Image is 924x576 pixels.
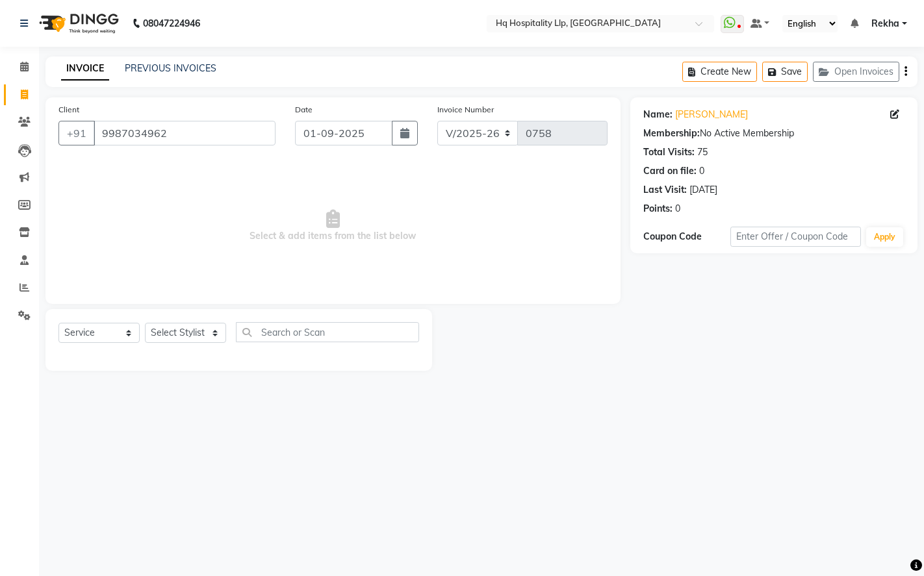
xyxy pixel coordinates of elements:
div: Card on file: [643,164,697,178]
a: INVOICE [61,57,109,81]
button: Open Invoices [813,62,899,82]
a: [PERSON_NAME] [675,108,748,121]
label: Invoice Number [437,104,494,116]
div: No Active Membership [643,127,905,140]
label: Client [58,104,79,116]
button: Save [762,62,808,82]
button: +91 [58,121,95,145]
div: Coupon Code [643,230,730,244]
span: Select & add items from the list below [58,161,608,291]
button: Create New [682,62,757,82]
img: logo [33,5,122,42]
span: Rekha [871,17,899,31]
div: [DATE] [689,183,717,197]
div: 75 [697,145,708,159]
div: Name: [643,108,673,121]
b: 08047224946 [143,5,200,42]
div: Last Visit: [643,183,687,197]
div: 0 [699,164,704,178]
div: Total Visits: [643,145,695,159]
input: Search or Scan [236,322,419,342]
div: Membership: [643,127,700,140]
label: Date [295,104,313,116]
button: Apply [866,227,903,247]
div: Points: [643,202,673,216]
a: PREVIOUS INVOICES [125,62,216,74]
input: Enter Offer / Coupon Code [730,227,861,247]
input: Search by Name/Mobile/Email/Code [94,121,276,145]
div: 0 [675,202,680,216]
